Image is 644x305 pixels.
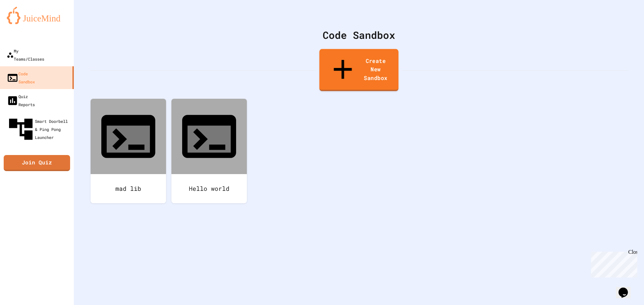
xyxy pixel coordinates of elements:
[171,174,247,203] div: Hello world
[319,49,398,91] a: Create New Sandbox
[91,174,166,203] div: mad lib
[3,3,46,43] div: Chat with us now!Close
[91,27,627,43] div: Code Sandbox
[171,99,247,203] a: Hello world
[7,7,67,24] img: logo-orange.svg
[4,155,70,171] a: Join Quiz
[7,70,35,86] div: Code Sandbox
[7,47,44,63] div: My Teams/Classes
[7,115,71,143] div: Smart Doorbell & Ping Pong Launcher
[7,92,35,108] div: Quiz Reports
[588,249,637,278] iframe: chat widget
[616,278,637,298] iframe: chat widget
[91,99,166,203] a: mad lib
